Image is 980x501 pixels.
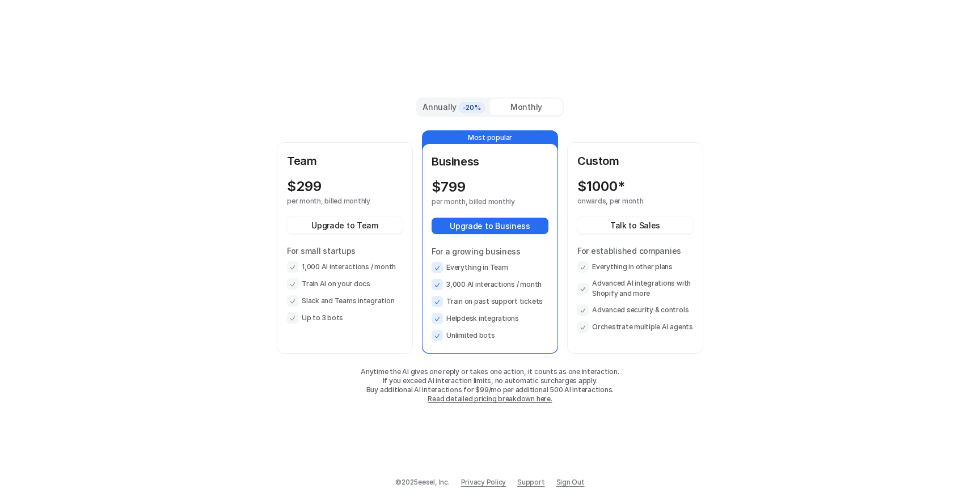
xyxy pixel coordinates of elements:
p: $ 299 [287,179,322,194]
p: Business [432,153,548,170]
p: © 2025 eesel, Inc. [395,477,449,487]
p: $ 1000* [577,179,625,194]
p: For established companies [577,245,693,257]
p: Most popular [423,131,557,145]
span: -20% [459,102,485,113]
p: per month, billed monthly [432,197,528,206]
li: 3,000 AI interactions / month [432,279,548,290]
p: For small startups [287,245,403,257]
button: Talk to Sales [577,217,693,233]
p: Team [287,152,403,169]
div: Monthly [490,99,563,115]
a: Read detailed pricing breakdown here. [428,394,552,403]
li: Slack and Teams integration [287,295,403,307]
p: For a growing business [432,245,548,257]
li: Advanced security & controls [577,304,693,316]
button: Upgrade to Team [287,217,403,233]
li: Advanced AI integrations with Shopify and more [577,278,693,299]
p: Anytime the AI gives one reply or takes one action, it counts as one interaction. [277,367,703,376]
p: Custom [577,152,693,169]
p: per month, billed monthly [287,197,382,206]
li: Everything in Team [432,262,548,273]
li: Train AI on your docs [287,278,403,290]
a: Sign Out [556,477,585,487]
p: onwards, per month [577,197,673,206]
li: Unlimited bots [432,330,548,341]
li: Helpdesk integrations [432,313,548,324]
span: Support [517,477,544,487]
li: 1,000 AI interactions / month [287,261,403,273]
button: Upgrade to Business [432,218,548,234]
li: Everything in other plans [577,261,693,273]
div: Annually [422,101,485,113]
li: Train on past support tickets [432,296,548,307]
li: Up to 3 bots [287,312,403,324]
li: Orchestrate multiple AI agents [577,321,693,333]
p: If you exceed AI interaction limits, no automatic surcharges apply. [277,376,703,385]
p: $ 799 [432,179,466,195]
p: Buy additional AI interactions for $99/mo per additional 500 AI interactions. [277,385,703,394]
a: Privacy Policy [461,477,506,487]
